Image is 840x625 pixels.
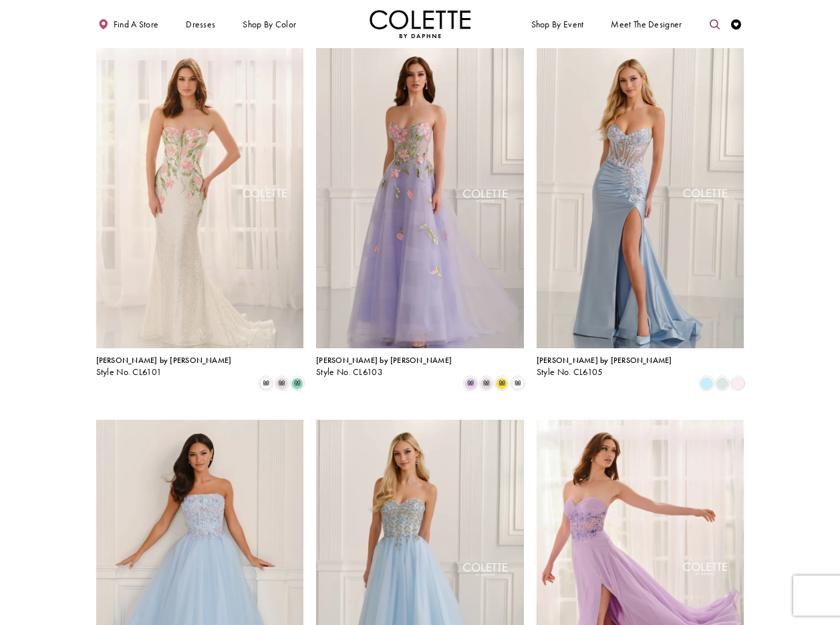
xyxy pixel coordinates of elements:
[370,10,471,38] img: Colette by Daphne
[243,19,296,29] span: Shop by color
[370,10,471,38] a: Visit Home Page
[611,19,682,29] span: Meet the designer
[276,377,288,389] i: Pink/Multi
[537,46,744,348] a: Visit Colette by Daphne Style No. CL6105 Page
[537,355,672,366] span: [PERSON_NAME] by [PERSON_NAME]
[241,10,299,38] span: Shop by color
[96,366,162,378] span: Style No. CL6101
[96,46,304,348] a: Visit Colette by Daphne Style No. CL6101 Page
[531,19,584,29] span: Shop By Event
[316,46,524,348] a: Visit Colette by Daphne Style No. CL6103 Page
[316,366,383,378] span: Style No. CL6103
[716,377,728,389] i: Light Sage
[316,355,452,366] span: [PERSON_NAME] by [PERSON_NAME]
[96,10,161,38] a: Find a store
[609,10,685,38] a: Meet the designer
[480,377,493,389] i: Pink/Multi
[729,10,744,38] a: Check Wishlist
[537,366,603,378] span: Style No. CL6105
[96,356,232,378] div: Colette by Daphne Style No. CL6101
[183,10,218,38] span: Dresses
[512,377,524,389] i: White/Multi
[529,10,586,38] span: Shop By Event
[96,355,232,366] span: [PERSON_NAME] by [PERSON_NAME]
[186,19,215,29] span: Dresses
[537,356,672,378] div: Colette by Daphne Style No. CL6105
[707,10,722,38] a: Toggle search
[316,356,452,378] div: Colette by Daphne Style No. CL6103
[114,19,159,29] span: Find a store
